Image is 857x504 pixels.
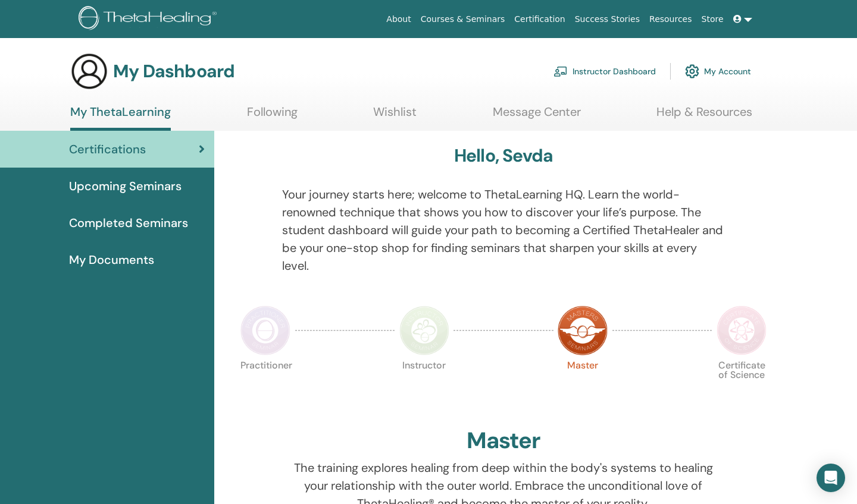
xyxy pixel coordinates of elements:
[373,105,417,128] a: Wishlist
[454,145,553,166] h3: Hello, Sevda
[70,105,171,131] a: My ThetaLearning
[717,305,767,355] img: Certificate of Science
[493,105,581,128] a: Message Center
[69,214,188,232] span: Completed Seminars
[509,8,570,30] a: Certification
[416,8,510,30] a: Courses & Seminars
[399,305,449,355] img: Instructor
[656,105,752,128] a: Help & Resources
[697,8,728,30] a: Store
[399,361,449,411] p: Instructor
[685,58,751,84] a: My Account
[69,140,146,158] span: Certifications
[685,61,699,81] img: cog.svg
[79,6,221,33] img: logo.png
[69,251,154,269] span: My Documents
[645,8,697,30] a: Resources
[717,361,767,411] p: Certificate of Science
[282,185,725,275] p: Your journey starts here; welcome to ThetaLearning HQ. Learn the world-renowned technique that sh...
[553,58,656,84] a: Instructor Dashboard
[240,361,290,411] p: Practitioner
[553,66,568,77] img: chalkboard-teacher.svg
[570,8,645,30] a: Success Stories
[381,8,415,30] a: About
[70,52,108,90] img: generic-user-icon.jpg
[558,305,608,355] img: Master
[69,177,182,195] span: Upcoming Seminars
[247,105,298,128] a: Following
[467,427,540,455] h2: Master
[113,61,234,82] h3: My Dashboard
[240,305,290,355] img: Practitioner
[817,464,845,492] div: Open Intercom Messenger
[558,361,608,411] p: Master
